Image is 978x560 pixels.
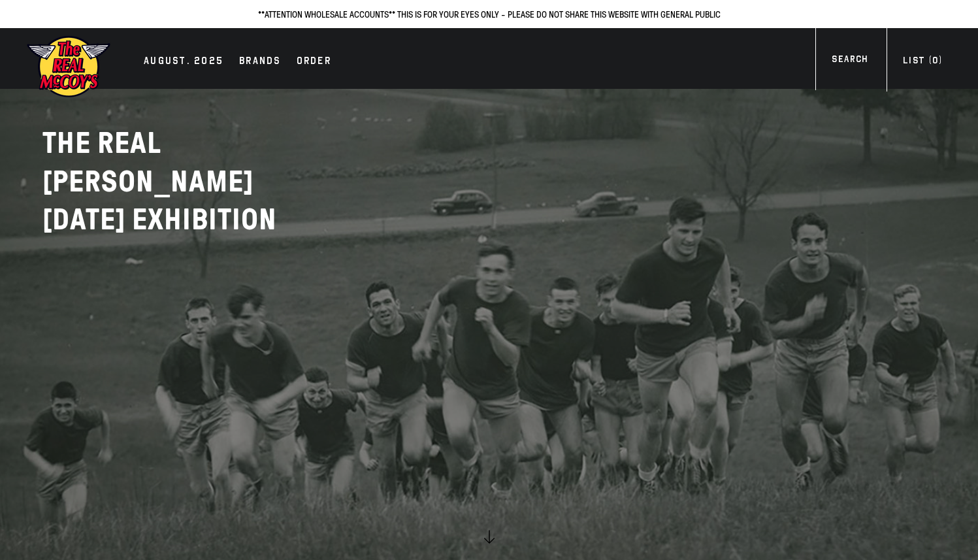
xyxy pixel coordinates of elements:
[815,52,884,70] a: Search
[239,53,281,71] div: Brands
[42,124,369,239] h2: THE REAL [PERSON_NAME]
[903,54,942,71] div: List ( )
[932,55,938,66] span: 0
[144,53,223,71] div: AUGUST. 2025
[297,53,331,71] div: Order
[887,54,958,71] a: List (0)
[832,52,868,70] div: Search
[26,35,111,99] img: mccoys-exhibition
[13,7,965,22] p: **ATTENTION WHOLESALE ACCOUNTS** THIS IS FOR YOUR EYES ONLY - PLEASE DO NOT SHARE THIS WEBSITE WI...
[42,201,369,239] p: [DATE] EXHIBITION
[290,53,338,71] a: Order
[137,53,230,71] a: AUGUST. 2025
